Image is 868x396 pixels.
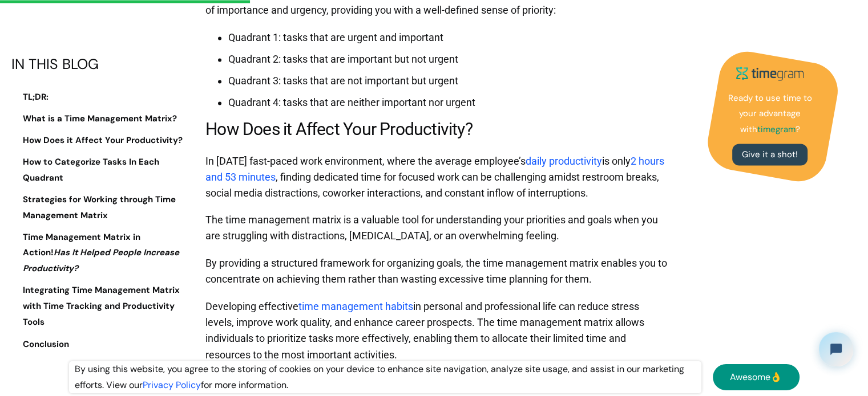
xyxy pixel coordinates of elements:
[205,250,668,293] p: By providing a structured framework for organizing goals, the time management matrix enables you ...
[11,133,183,149] a: How Does it Affect Your Productivity?
[228,30,668,46] li: Quadrant 1: tasks that are urgent and important
[23,285,180,328] strong: Integrating Time Management Matrix with Time Tracking and Productivity Tools
[11,192,183,224] a: Strategies for Working through Time Management Matrix
[228,51,668,67] li: Quadrant 2: tasks that are important but not urgent
[23,231,179,275] strong: Time Management Matrix in Action!
[205,293,668,368] p: Developing effective in personal and professional life can reduce stress levels, improve work qua...
[205,206,668,250] p: The time management matrix is a valuable tool for understanding your priorities and goals when yo...
[228,73,668,89] li: Quadrant 3: tasks that are not important but urgent
[11,112,183,128] a: What is a Time Management Matrix?
[23,194,176,221] strong: Strategies for Working through Time Management Matrix
[11,155,183,187] a: How to Categorize Tasks In Each Quadrant
[143,379,201,391] a: Privacy Policy
[23,92,49,103] strong: TL;DR:
[205,148,668,207] p: In [DATE] fast-paced work environment, where the average employee’s is only , finding dedicated t...
[228,95,668,111] li: Quadrant 4: tasks that are neither important nor urgent
[23,338,69,350] strong: Conclusion
[713,364,800,390] a: Awesome👌
[11,283,183,331] a: Integrating Time Management Matrix with Time Tracking and Productivity Tools
[11,57,183,73] div: IN THIS BLOG
[23,157,159,184] strong: How to Categorize Tasks In Each Quadrant
[11,230,183,277] a: Time Management Matrix in Action!Has It Helped People Increase Productivity?
[205,116,668,142] h2: How Does it Affect Your Productivity?
[730,63,810,85] img: timegram logo
[69,361,701,393] div: By using this website, you agree to the storing of cookies on your device to enhance site navigat...
[11,337,183,353] a: Conclusion
[757,124,795,136] strong: timegram
[732,144,808,166] a: Give it a shot!
[526,155,602,167] a: daily productivity
[809,322,863,376] iframe: Tidio Chat
[298,300,413,312] a: time management habits
[11,90,183,106] a: TL;DR:
[23,247,179,275] em: Has It Helped People Increase Productivity?
[724,91,815,138] p: Ready to use time to your advantage with ?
